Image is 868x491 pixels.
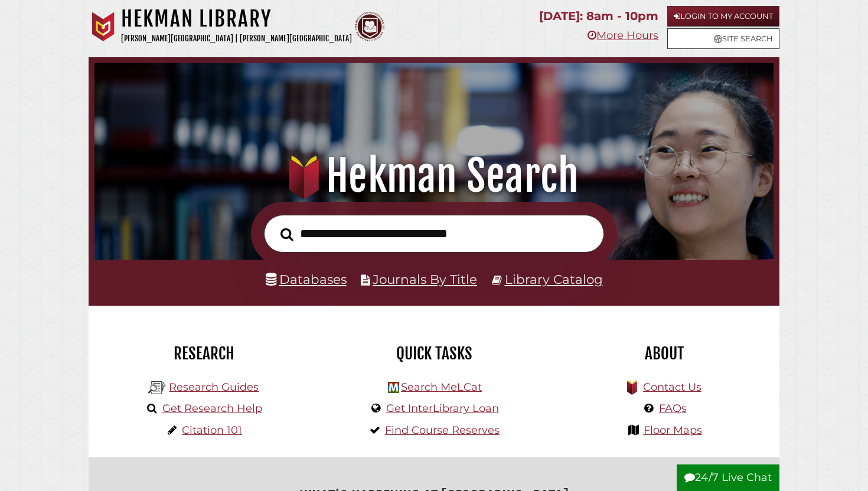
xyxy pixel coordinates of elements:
h2: Quick Tasks [328,343,540,364]
a: Databases [266,271,347,287]
a: Login to My Account [667,6,779,27]
a: Contact Us [643,381,701,394]
img: Calvin Theological Seminary [355,12,384,41]
a: More Hours [588,29,658,42]
a: Site Search [667,28,779,49]
p: [PERSON_NAME][GEOGRAPHIC_DATA] | [PERSON_NAME][GEOGRAPHIC_DATA] [121,32,352,45]
a: Journals By Title [373,271,477,287]
h1: Hekman Library [121,6,352,32]
h2: Research [97,343,310,364]
a: Floor Maps [644,424,702,437]
a: Get InterLibrary Loan [386,402,499,415]
img: Hekman Library Logo [148,379,166,397]
a: Get Research Help [162,402,262,415]
p: [DATE]: 8am - 10pm [539,6,658,27]
a: Search MeLCat [401,381,482,394]
a: Citation 101 [182,424,242,437]
a: Library Catalog [505,271,603,287]
i: Search [280,227,293,241]
img: Hekman Library Logo [388,382,399,393]
button: Search [275,224,299,244]
a: Research Guides [169,381,259,394]
h1: Hekman Search [107,150,761,202]
a: Find Course Reserves [385,424,500,437]
img: Calvin University [89,12,118,41]
a: FAQs [659,402,687,415]
h2: About [558,343,771,364]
